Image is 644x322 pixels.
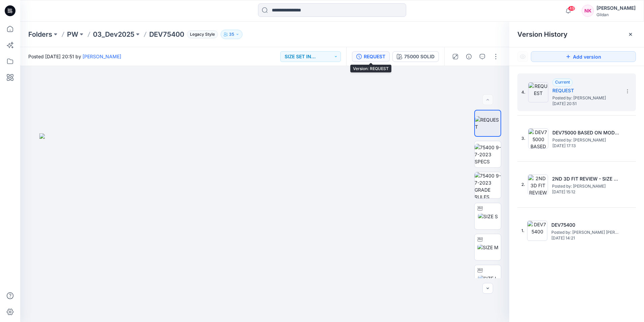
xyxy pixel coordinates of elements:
[364,53,385,60] div: REQUEST
[184,30,218,39] button: Legacy Style
[463,51,474,62] button: Details
[597,4,636,12] div: [PERSON_NAME]
[628,32,633,37] button: Close
[93,30,134,39] a: 03_Dev2025
[528,174,548,195] img: 2ND 3D FIT REVIEW - SIZE SET
[521,182,525,188] span: 2.
[551,229,619,236] span: Posted by: Ruby Arnaldo Alcantara
[521,135,525,141] span: 3.
[83,54,121,59] a: [PERSON_NAME]
[552,87,620,95] h5: REQUEST
[477,244,498,251] img: SIZE M
[527,221,547,241] img: DEV75400
[28,53,121,60] span: Posted [DATE] 20:51 by
[517,30,568,38] span: Version History
[521,89,525,95] span: 4.
[568,6,575,11] span: 49
[475,172,501,198] img: 75400 9-7-2023 GRADE RULES
[149,30,184,39] p: DEV75400
[221,30,243,39] button: 35
[352,51,390,62] button: REQUEST
[531,51,636,62] button: Add version
[552,183,619,190] span: Posted by: Sara Hernandez
[551,236,619,240] span: [DATE] 14:21
[475,116,501,130] img: REQUEST
[475,144,501,165] img: 75400 9-7-2023 SPECS
[187,30,218,38] span: Legacy Style
[528,128,548,149] img: DEV75000 BASED ON MODERN 2 OPT F REQUEST
[478,275,497,282] img: SIZE L
[404,53,434,60] div: 75000 SOLID
[528,82,548,102] img: REQUEST
[552,95,620,101] span: Posted by: Sara Hernandez
[28,30,52,39] a: Folders
[552,190,619,194] span: [DATE] 15:12
[551,221,619,229] h5: DEV75400
[552,101,620,106] span: [DATE] 20:51
[521,228,524,234] span: 1.
[552,175,619,183] h5: 2ND 3D FIT REVIEW - SIZE SET
[555,79,570,85] span: Current
[552,137,620,143] span: Posted by: Sara Hernandez
[67,30,78,39] a: PW
[229,31,234,38] p: 35
[552,129,620,137] h5: DEV75000 BASED ON MODERN 2 OPT F REQUEST
[552,143,620,148] span: [DATE] 17:13
[478,213,498,220] img: SIZE S
[392,51,439,62] button: 75000 SOLID
[517,51,528,62] button: Show Hidden Versions
[597,12,636,17] div: Gildan
[582,5,594,17] div: NK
